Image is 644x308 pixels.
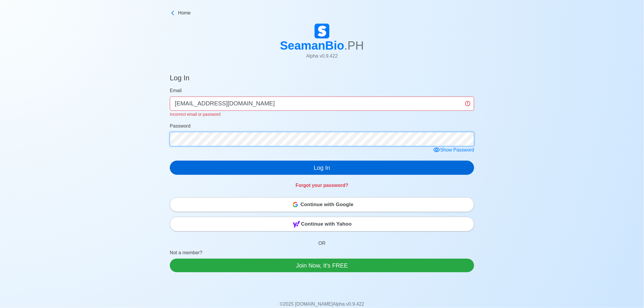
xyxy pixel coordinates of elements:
span: .PH [344,39,364,52]
p: OR [170,233,474,249]
a: Forgot your password? [296,183,349,188]
span: Continue with Google [300,199,354,211]
a: SeamanBio.PHAlpha v0.9.422 [280,24,364,64]
button: Continue with Yahoo [170,217,474,232]
p: Alpha v 0.9.422 [280,53,364,60]
h4: Log In [170,74,190,85]
a: Home [170,9,474,17]
div: Show Password [433,146,474,154]
span: Email [170,88,182,93]
button: Continue with Google [170,197,474,212]
input: Your email [170,97,474,111]
img: Logo [315,24,329,38]
a: Join Now, It's FREE [170,259,474,272]
span: Continue with Yahoo [301,218,352,230]
span: Home [178,9,191,17]
p: Not a member? [170,249,474,259]
button: Log In [170,161,474,175]
h1: SeamanBio [280,38,364,53]
small: Incorrect email or password [170,112,221,117]
span: Password [170,123,190,128]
